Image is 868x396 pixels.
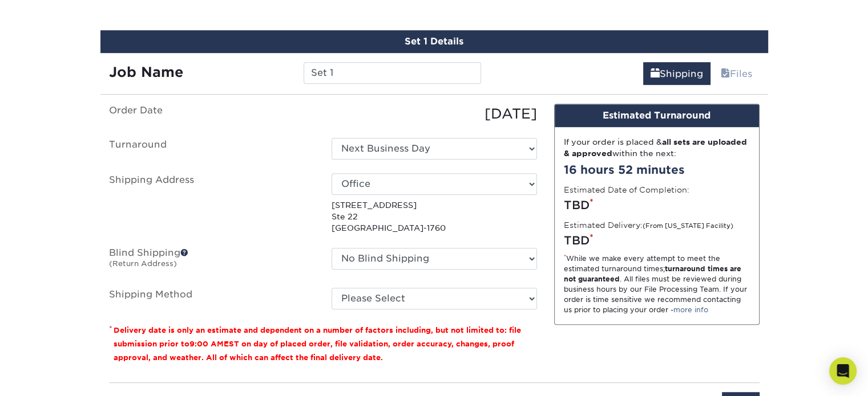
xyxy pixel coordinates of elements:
span: shipping [651,68,660,79]
label: Shipping Method [100,288,323,309]
div: Estimated Turnaround [555,104,759,127]
div: 16 hours 52 minutes [564,161,750,178]
label: Order Date [100,104,323,124]
div: TBD [564,232,750,249]
p: [STREET_ADDRESS] Ste 22 [GEOGRAPHIC_DATA]-1760 [332,199,537,234]
a: Files [713,62,760,85]
label: Turnaround [100,138,323,160]
span: 9:00 AM [189,340,224,348]
label: Shipping Address [100,173,323,234]
small: (Return Address) [109,259,177,268]
a: Shipping [643,62,710,85]
div: If your order is placed & within the next: [564,136,750,160]
label: Estimated Delivery: [564,219,733,231]
input: Enter a job name [304,62,481,84]
a: more info [673,305,708,314]
strong: Job Name [109,64,183,80]
span: files [721,68,730,79]
div: TBD [564,197,750,214]
small: Delivery date is only an estimate and dependent on a number of factors including, but not limited... [114,326,521,362]
div: [DATE] [323,104,546,124]
label: Blind Shipping [100,248,323,274]
small: (From [US_STATE] Facility) [643,222,733,230]
div: While we make every attempt to meet the estimated turnaround times; . All files must be reviewed ... [564,254,750,315]
div: Set 1 Details [100,30,768,53]
label: Estimated Date of Completion: [564,184,689,195]
div: Open Intercom Messenger [829,357,857,385]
